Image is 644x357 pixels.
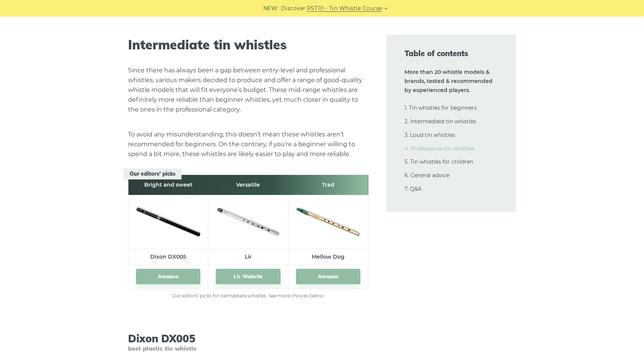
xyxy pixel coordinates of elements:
th: Versatile [208,175,288,195]
span: Discover [281,4,306,13]
a: 5. Tin whistles for children [404,158,473,165]
td: Dixon DX005 [128,248,208,265]
a: 1. Tin whistles for beginners [404,104,477,111]
span: Table of contents [404,48,498,59]
span: NEW: [263,4,279,13]
h3: Dixon DX005 [128,332,368,352]
p: Since there has always been a gap between entry-level and professional whistles, various makers d... [128,66,368,115]
a: Amazon [296,269,360,284]
strong: More than 20 whistle models & brands, tested & recommended by experienced players. [404,69,493,93]
a: Lir Website [216,269,280,284]
a: PST10 - Tin Whistle Course [307,4,382,13]
a: 7. Q&A [404,185,421,192]
img: Tony Dixon DX005 Tin Whistle Preview [136,199,200,242]
td: Lir [208,248,288,265]
th: Trad [288,175,368,195]
figcaption: Our editors’ picks for itermediate whistles. See more choices below. [128,292,368,300]
p: To avoid any misunderstanding, this doesn’t mean these whistles aren’t recommended for beginners.... [128,130,368,159]
td: Mellow Dog [288,248,368,265]
a: 4. Professional tin whistles [404,145,475,152]
img: Mellow Dog Tin Whistle Preview [296,199,360,242]
a: 6. General advice [404,172,449,179]
a: 2. Intermediate tin whistles [404,118,476,125]
span: Our editors’ picks [124,169,182,179]
img: Lir Tin Whistle Preview [216,199,280,242]
h2: Intermediate tin whistles [128,37,368,53]
a: 3. Loud tin whistles [404,132,455,138]
th: Bright and sweet [128,175,208,195]
span: best plastic tin whistle [128,345,368,352]
a: Amazon [136,269,200,284]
